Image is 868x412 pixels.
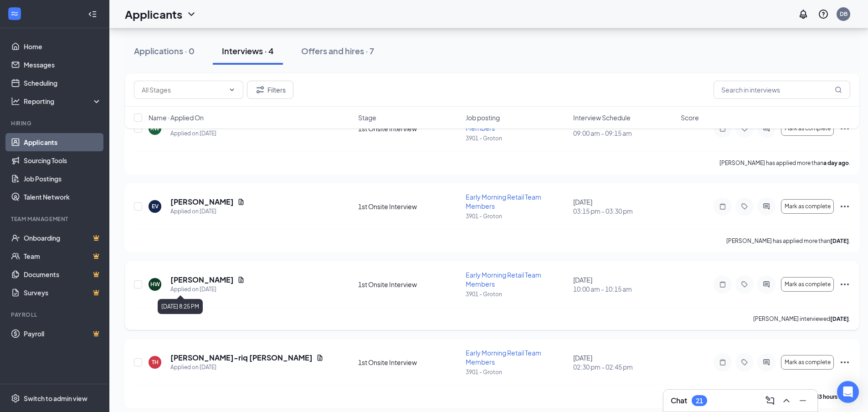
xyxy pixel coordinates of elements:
[24,74,102,92] a: Scheduling
[24,283,102,302] a: SurveysCrown
[466,368,568,376] p: 3901 - Groton
[797,395,808,406] svg: Minimize
[24,170,102,188] a: Job Postings
[753,315,850,323] p: [PERSON_NAME] interviewed .
[696,397,703,405] div: 21
[719,159,850,167] p: [PERSON_NAME] has applied more than .
[761,281,772,288] svg: ActiveChat
[818,9,829,20] svg: QuestionInfo
[573,284,675,294] span: 10:00 am - 10:15 am
[152,202,159,210] div: EV
[466,290,568,298] p: 3901 - Groton
[255,84,266,95] svg: Filter
[222,45,274,57] div: Interviews · 4
[839,357,850,368] svg: Ellipses
[358,280,460,289] div: 1st Onsite Interview
[186,9,197,20] svg: ChevronDown
[466,271,541,288] span: Early Morning Retail Team Members
[739,203,750,210] svg: Tag
[823,160,849,166] b: a day ago
[837,381,859,403] div: Open Intercom Messenger
[839,201,850,212] svg: Ellipses
[761,359,772,366] svg: ActiveChat
[785,359,831,366] span: Mark as complete
[170,207,245,216] div: Applied on [DATE]
[24,97,102,106] div: Reporting
[358,113,376,122] span: Stage
[316,354,324,361] svg: Document
[573,206,675,216] span: 03:15 pm - 03:30 pm
[779,393,794,408] button: ChevronUp
[358,358,460,367] div: 1st Onsite Interview
[228,86,236,93] svg: ChevronDown
[466,134,568,142] p: 3901 - Groton
[158,299,203,314] div: [DATE] 8:25 PM
[24,229,102,247] a: OnboardingCrown
[466,212,568,220] p: 3901 - Groton
[781,277,834,292] button: Mark as complete
[781,199,834,214] button: Mark as complete
[170,275,234,285] h5: [PERSON_NAME]
[358,202,460,211] div: 1st Onsite Interview
[134,45,195,57] div: Applications · 0
[11,394,20,403] svg: Settings
[24,151,102,170] a: Sourcing Tools
[573,197,675,216] div: [DATE]
[819,393,849,400] b: 3 hours ago
[796,393,810,408] button: Minimize
[24,394,87,403] div: Switch to admin view
[717,359,728,366] svg: Note
[170,353,313,363] h5: [PERSON_NAME]-riq [PERSON_NAME]
[717,203,728,210] svg: Note
[739,359,750,366] svg: Tag
[466,193,541,210] span: Early Morning Retail Team Members
[24,324,102,343] a: PayrollCrown
[24,133,102,151] a: Applicants
[466,349,541,366] span: Early Morning Retail Team Members
[717,281,728,288] svg: Note
[237,276,245,283] svg: Document
[24,188,102,206] a: Talent Network
[11,119,100,127] div: Hiring
[88,10,97,19] svg: Collapse
[466,113,500,122] span: Job posting
[170,285,245,294] div: Applied on [DATE]
[247,81,293,99] button: Filter Filters
[24,247,102,265] a: TeamCrown
[785,203,831,210] span: Mark as complete
[714,81,850,99] input: Search in interviews
[149,113,204,122] span: Name · Applied On
[11,311,100,319] div: Payroll
[142,85,225,95] input: All Stages
[11,97,20,106] svg: Analysis
[573,113,631,122] span: Interview Schedule
[798,9,809,20] svg: Notifications
[671,396,687,406] h3: Chat
[24,265,102,283] a: DocumentsCrown
[573,362,675,371] span: 02:30 pm - 02:45 pm
[681,113,699,122] span: Score
[11,215,100,223] div: Team Management
[781,395,792,406] svg: ChevronUp
[781,355,834,370] button: Mark as complete
[170,197,234,207] h5: [PERSON_NAME]
[763,393,777,408] button: ComposeMessage
[839,279,850,290] svg: Ellipses
[785,281,831,288] span: Mark as complete
[835,86,842,93] svg: MagnifyingGlass
[840,10,847,18] div: DB
[739,281,750,288] svg: Tag
[237,198,245,206] svg: Document
[573,275,675,294] div: [DATE]
[830,237,849,244] b: [DATE]
[10,9,19,18] svg: WorkstreamLogo
[761,203,772,210] svg: ActiveChat
[726,237,850,245] p: [PERSON_NAME] has applied more than .
[765,395,776,406] svg: ComposeMessage
[24,37,102,56] a: Home
[125,6,182,22] h1: Applicants
[24,56,102,74] a: Messages
[573,353,675,371] div: [DATE]
[170,363,324,372] div: Applied on [DATE]
[150,280,160,288] div: HW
